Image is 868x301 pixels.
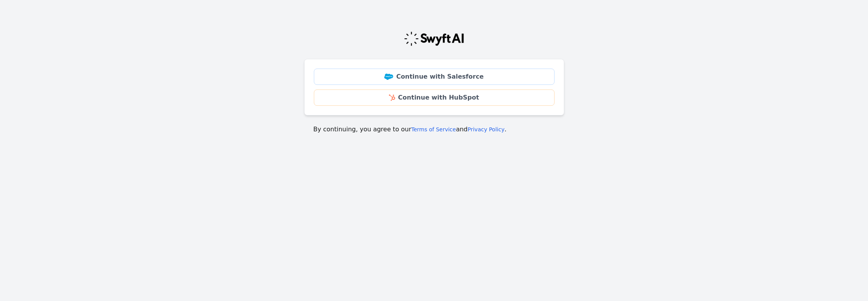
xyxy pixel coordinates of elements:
[314,69,555,85] a: Continue with Salesforce
[313,125,555,134] p: By continuing, you agree to our and .
[384,74,393,80] img: Salesforce
[411,126,456,132] a: Terms of Service
[389,95,395,101] img: HubSpot
[467,126,504,132] a: Privacy Policy
[314,89,555,106] a: Continue with HubSpot
[404,31,465,46] img: Swyft Logo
